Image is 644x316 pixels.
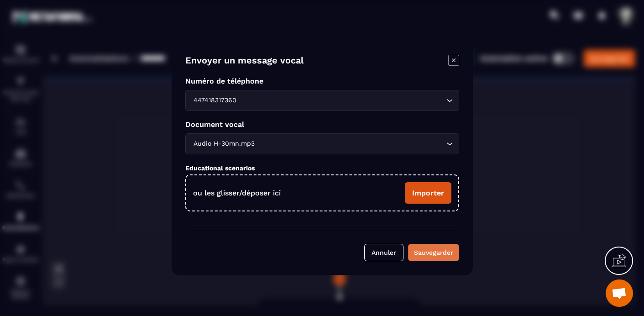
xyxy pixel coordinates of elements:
div: Search for option [185,90,459,111]
button: Sauvegarder [408,244,459,261]
div: Search for option [185,133,459,154]
label: Importer [405,182,451,204]
span: 447418317360 [191,95,238,105]
h4: Envoyer un message vocal [185,55,304,68]
p: Document vocal [185,120,459,129]
div: Sauvegarder [414,248,453,257]
button: Annuler [364,244,403,261]
input: Search for option [238,95,444,105]
div: Ouvrir le chat [606,279,633,307]
p: Numéro de téléphone [185,77,459,85]
p: ou les glisser/déposer ici [193,189,281,197]
input: Search for option [257,139,444,149]
label: Educational scenarios [185,164,255,172]
span: Audio H-30mn.mp3 [191,139,257,149]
